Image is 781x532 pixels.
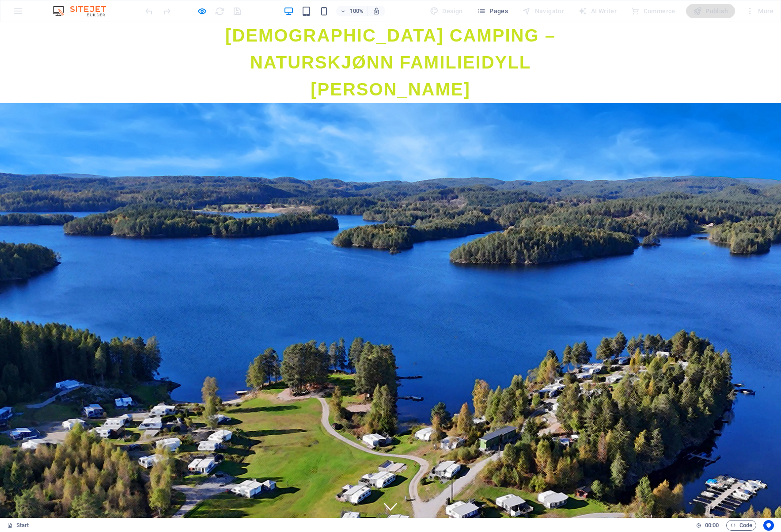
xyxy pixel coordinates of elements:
span: 00 00 [705,520,719,531]
i: On resize automatically adjust zoom level to fit chosen device. [372,7,380,15]
span: Pages [477,7,508,15]
a: Click to cancel selection. Double-click to open Pages [7,520,29,531]
button: Pages [474,4,512,18]
span: : [711,522,713,528]
img: Editor Logo [51,6,117,16]
span: Code [730,520,752,531]
button: Code [726,520,756,531]
button: Usercentrics [763,520,774,531]
span: [DEMOGRAPHIC_DATA] CAMPING – NATURSKJØNN FAMILIEIDYLL [PERSON_NAME] [225,4,556,77]
h6: 100% [349,6,364,16]
div: Design (Ctrl+Alt+Y) [426,4,466,18]
h6: Session time [696,520,719,531]
button: 100% [336,6,368,16]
